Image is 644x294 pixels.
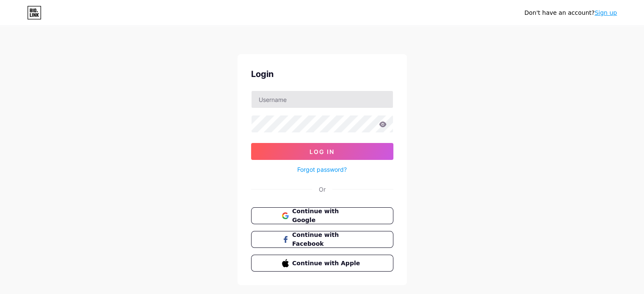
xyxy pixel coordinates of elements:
div: Or [319,185,326,194]
button: Continue with Facebook [251,231,393,248]
div: Don't have an account? [524,8,617,17]
span: Log In [310,148,334,155]
span: Continue with Apple [292,259,362,268]
button: Log In [251,143,393,160]
input: Username [252,91,393,108]
a: Sign up [594,9,617,16]
span: Continue with Facebook [292,231,362,248]
span: Continue with Google [292,207,362,225]
button: Continue with Apple [251,255,393,272]
button: Continue with Google [251,207,393,224]
a: Forgot password? [297,165,347,174]
div: Login [251,68,393,80]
